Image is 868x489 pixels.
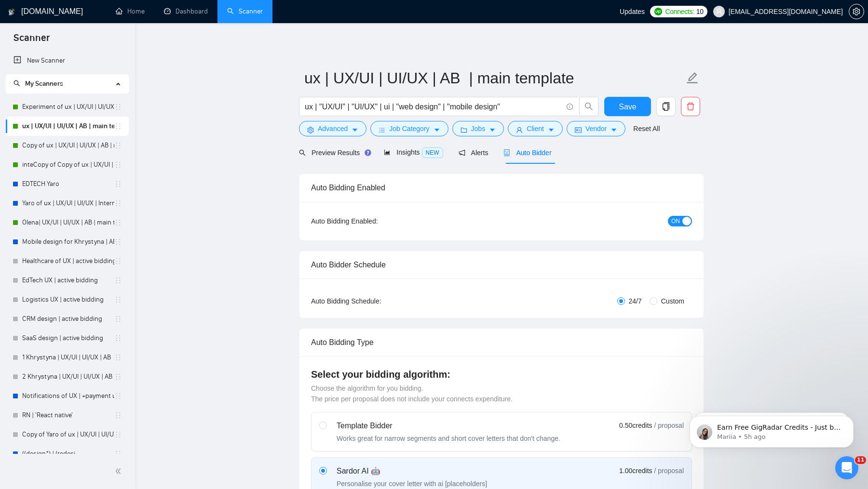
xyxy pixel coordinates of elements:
[6,51,129,70] li: New Scanner
[22,406,114,425] a: RN | 'React native'
[22,386,114,406] a: Notifications of UX | +payment unverified | AN
[6,174,129,194] li: EDTECH Yaro
[337,420,560,432] div: Template Bidder
[434,126,440,133] span: caret-down
[656,97,676,116] button: copy
[114,277,122,284] span: holder
[855,456,866,464] span: 11
[370,121,448,136] button: barsJob Categorycaret-down
[849,8,864,15] a: setting
[6,194,129,213] li: Yaro of ux | UX/UI | UI/UX | Intermediate
[681,97,700,116] button: delete
[22,155,114,174] a: inteCopy of Copy of ux | UX/UI | UI/UX | AB | main template
[654,8,662,15] img: upwork-logo.png
[114,373,122,381] span: holder
[657,296,688,306] span: Custom
[548,126,555,133] span: caret-down
[311,174,692,201] div: Auto Bidding Enabled
[6,367,129,386] li: 2 Khrystyna | UX/UI | UI/UX | AB
[116,7,145,15] a: homeHome
[384,148,443,156] span: Insights
[604,97,651,116] button: Save
[311,329,692,356] div: Auto Bidding Type
[114,354,122,361] span: holder
[337,479,487,489] div: Personalise your cover letter with ai [placeholders]
[620,8,645,15] span: Updates
[114,411,122,419] span: holder
[337,434,560,443] div: Works great for narrow segments and short cover letters that don't change.
[849,4,864,19] button: setting
[633,123,660,134] a: Reset All
[227,7,263,15] a: searchScanner
[6,97,129,117] li: Experiment of ux | UX/UI | UI/UX | AB | main template
[299,149,306,156] span: search
[6,290,129,309] li: Logistics UX | active bidding
[22,309,114,329] a: CRM design | active bidding
[567,104,573,110] span: info-circle
[610,126,617,133] span: caret-down
[114,122,122,130] span: holder
[114,392,122,400] span: holder
[471,123,486,134] span: Jobs
[503,149,510,156] span: robot
[579,97,598,116] button: search
[675,396,868,463] iframe: Intercom notifications message
[14,51,121,70] a: New Scanner
[115,466,124,476] span: double-left
[6,386,129,406] li: Notifications of UX | +payment unverified | AN
[14,80,20,87] span: search
[6,232,129,251] li: Mobile design for Khrystyna | AB
[6,117,129,136] li: ux | UX/UI | UI/UX | AB | main template
[452,121,504,136] button: folderJobscaret-down
[318,123,348,134] span: Advanced
[22,290,114,309] a: Logistics UX | active bidding
[619,420,652,431] span: 0.50 credits
[459,149,488,157] span: Alerts
[304,66,684,90] input: Scanner name...
[6,136,129,155] li: Copy of ux | UX/UI | UI/UX | AB | main template
[22,329,114,348] a: SaaS design | active bidding
[22,425,114,444] a: Copy of Yaro of ux | UX/UI | UI/UX | Intermediate
[516,126,523,133] span: user
[619,101,636,113] span: Save
[508,121,563,136] button: userClientcaret-down
[422,147,443,158] span: NEW
[305,101,562,113] input: Search Freelance Jobs...
[716,8,722,15] span: user
[22,213,114,232] a: Olena| UX/UI | UI/UX | AB | main template
[22,444,114,463] a: ((design*) | (redesi
[657,102,675,111] span: copy
[114,180,122,188] span: holder
[311,368,692,381] h4: Select your bidding algorithm:
[311,296,438,306] div: Auto Bidding Schedule:
[114,219,122,226] span: holder
[114,296,122,304] span: holder
[580,102,598,111] span: search
[22,194,114,213] a: Yaro of ux | UX/UI | UI/UX | Intermediate
[352,126,358,133] span: caret-down
[6,406,129,425] li: RN | 'React native'
[849,8,864,15] span: setting
[311,216,438,226] div: Auto Bidding Enabled:
[6,271,129,290] li: EdTech UX | active bidding
[389,123,429,134] span: Job Category
[299,149,368,157] span: Preview Results
[337,465,487,477] div: Sardor AI 🤖
[114,142,122,149] span: holder
[164,7,208,15] a: dashboardDashboard
[461,126,467,133] span: folder
[22,232,114,251] a: Mobile design for Khrystyna | AB
[6,31,57,51] span: Scanner
[489,126,496,133] span: caret-down
[654,466,684,476] span: / proposal
[311,384,513,403] span: Choose the algorithm for you bidding. The price per proposal does not include your connects expen...
[114,257,122,265] span: holder
[14,79,63,88] span: My Scanners
[835,456,858,479] iframe: Intercom live chat
[114,238,122,246] span: holder
[696,6,704,17] span: 10
[22,174,114,194] a: EDTECH Yaro
[8,4,15,20] img: logo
